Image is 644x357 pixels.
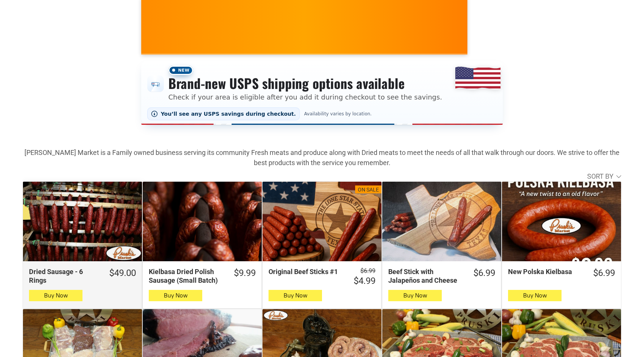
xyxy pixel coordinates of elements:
div: $49.00 [109,267,136,279]
button: Buy Now [269,290,322,301]
a: $6.99Beef Stick with Jalapeños and Cheese [382,267,501,285]
a: Kielbasa Dried Polish Sausage (Small Batch) [143,182,262,261]
s: $6.99 [360,267,375,274]
button: Buy Now [508,290,562,301]
a: $6.99New Polska Kielbasa [502,267,621,279]
a: Dried Sausage - 6 Rings [23,182,142,261]
span: You’ll see any USPS savings during checkout. [161,111,296,117]
span: Buy Now [403,292,427,299]
span: Buy Now [523,292,547,299]
button: Buy Now [388,290,442,301]
span: Availability varies by location. [303,111,373,116]
span: New [168,66,193,75]
div: $6.99 [593,267,615,279]
h3: Brand-new USPS shipping options available [168,75,442,92]
div: On Sale [358,186,379,194]
div: New Polska Kielbasa [508,267,583,276]
span: [PERSON_NAME] MARKET [461,31,609,43]
a: On SaleOriginal Beef Sticks #1 [262,182,382,261]
div: Dried Sausage - 6 Rings [29,267,99,285]
button: Buy Now [149,290,202,301]
span: Buy Now [284,292,307,299]
button: Buy Now [29,290,82,301]
div: Shipping options announcement [141,61,503,125]
a: New Polska Kielbasa [502,182,621,261]
span: Buy Now [164,292,188,299]
div: $9.99 [234,267,256,279]
strong: [PERSON_NAME] Market is a Family owned business serving its community Fresh meats and produce alo... [24,149,620,167]
div: $4.99 [354,275,375,287]
span: Buy Now [44,292,68,299]
div: Kielbasa Dried Polish Sausage (Small Batch) [149,267,223,285]
a: $9.99Kielbasa Dried Polish Sausage (Small Batch) [143,267,262,285]
div: $6.99 [473,267,495,279]
div: Beef Stick with Jalapeños and Cheese [388,267,463,285]
p: Check if your area is eligible after you add it during checkout to see the savings. [168,92,442,102]
a: Beef Stick with Jalapeños and Cheese [382,182,501,261]
div: Original Beef Sticks #1 [269,267,343,276]
a: $49.00Dried Sausage - 6 Rings [23,267,142,285]
a: $6.99 $4.99Original Beef Sticks #1 [262,267,382,287]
